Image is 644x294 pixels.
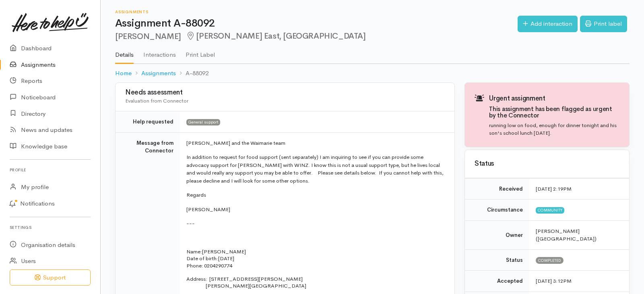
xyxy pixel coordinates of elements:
[465,271,529,292] td: Accepted
[141,69,176,78] a: Assignments
[115,18,518,29] h1: Assignment A-88092
[580,16,627,32] a: Print label
[536,207,564,214] span: Community
[125,89,445,97] h3: Needs assessment
[115,41,134,64] a: Details
[116,111,180,133] td: Help requested
[204,262,232,269] span: 0204290774
[206,282,306,289] span: [PERSON_NAME][GEOGRAPHIC_DATA]
[489,95,619,103] h3: Urgent assignment
[186,31,366,41] span: [PERSON_NAME] East, [GEOGRAPHIC_DATA]
[202,248,246,255] span: [PERSON_NAME]
[536,185,572,192] time: [DATE] 2:19PM
[115,69,132,78] a: Home
[465,178,529,199] td: Received
[186,262,203,269] span: Phone:
[536,278,572,284] time: [DATE] 3:12PM
[10,164,91,175] h6: Profile
[465,249,529,271] td: Status
[489,106,619,119] h4: This assignment has been flagged as urgent by the Connector
[115,64,630,83] nav: breadcrumb
[186,139,445,147] p: [PERSON_NAME] and the Waimarie team
[186,275,445,282] p: [STREET_ADDRESS][PERSON_NAME]
[186,191,445,199] p: Regards
[536,228,597,243] span: [PERSON_NAME] ([GEOGRAPHIC_DATA])
[465,199,529,221] td: Circumstance
[475,160,619,168] h3: Status
[186,153,445,185] p: In addition to request for food support (sent separately) I am inquiring to see if you can provid...
[186,255,218,262] span: Date of birth:
[186,248,202,255] span: Name:
[186,119,220,125] span: General support
[143,41,176,63] a: Interactions
[518,16,578,32] a: Add interaction
[465,220,529,249] td: Owner
[10,222,91,233] h6: Settings
[115,10,518,14] h6: Assignments
[218,255,234,262] span: [DATE]
[176,69,208,78] li: A-88092
[186,206,445,214] p: [PERSON_NAME]
[186,41,215,63] a: Print Label
[489,121,619,137] p: running low on food, enough for dinner tonight and his son's school lunch [DATE].
[115,32,518,41] h2: [PERSON_NAME]
[10,269,91,286] button: Support
[125,97,188,104] span: Evaluation from Connector
[186,275,207,282] span: Address:
[536,257,563,263] span: Completed
[186,220,445,228] p: ---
